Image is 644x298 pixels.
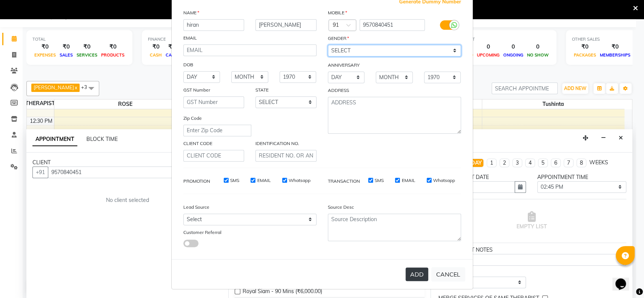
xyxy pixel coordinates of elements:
label: ANNIVERSARY [328,62,360,69]
label: MOBILE [328,9,347,16]
label: Customer Referral [183,229,221,236]
label: Lead Source [183,204,209,211]
label: TRANSACTION [328,178,360,185]
input: MOBILE [360,19,425,31]
input: EMAIL [183,44,317,56]
button: ADD [406,267,428,281]
label: CLIENT CODE [183,140,212,147]
label: SMS [230,177,239,184]
label: IDENTIFICATION NO. [255,140,299,147]
label: NAME [183,9,199,16]
input: Enter Zip Code [183,125,251,136]
label: SMS [375,177,384,184]
label: ADDRESS [328,87,349,94]
label: STATE [255,87,269,93]
label: GENDER [328,35,349,42]
label: Source Desc [328,204,354,211]
label: EMAIL [257,177,271,184]
input: RESIDENT NO. OR ANY ID [255,150,317,162]
label: Whatsapp [433,177,455,184]
label: PROMOTION [183,178,210,185]
button: CANCEL [431,267,465,281]
label: DOB [183,61,193,68]
input: FIRST NAME [183,19,244,31]
input: CLIENT CODE [183,150,244,162]
label: Zip Code [183,115,202,122]
label: GST Number [183,87,210,93]
label: Whatsapp [289,177,310,184]
label: EMAIL [401,177,415,184]
input: GST Number [183,96,244,108]
label: EMAIL [183,35,197,41]
input: LAST NAME [255,19,317,31]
